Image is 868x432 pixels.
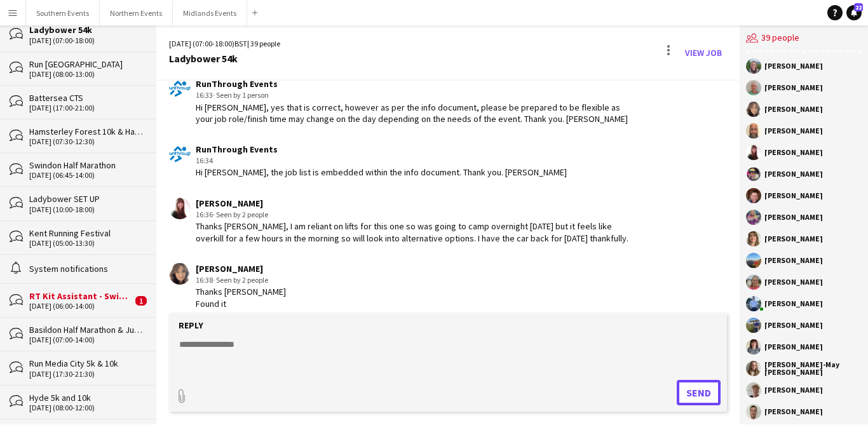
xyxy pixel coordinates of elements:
[764,84,823,91] div: [PERSON_NAME]
[196,209,636,220] div: 16:36
[169,53,280,64] div: Ladybower 54k
[196,286,286,309] div: Thanks [PERSON_NAME] Found it
[764,361,862,376] div: [PERSON_NAME]-May [PERSON_NAME]
[29,137,144,146] div: [DATE] (07:30-12:30)
[764,235,823,243] div: [PERSON_NAME]
[854,3,863,11] span: 22
[29,392,144,403] div: Hyde 5k and 10k
[29,70,144,79] div: [DATE] (08:00-13:00)
[29,335,144,344] div: [DATE] (07:00-14:00)
[213,90,269,100] span: · Seen by 1 person
[196,90,636,101] div: 16:33
[764,321,823,329] div: [PERSON_NAME]
[213,275,268,285] span: · Seen by 2 people
[29,24,144,36] div: Ladybower 54k
[764,278,823,286] div: [PERSON_NAME]
[29,227,144,239] div: Kent Running Festival
[764,408,823,415] div: [PERSON_NAME]
[764,257,823,264] div: [PERSON_NAME]
[764,105,823,113] div: [PERSON_NAME]
[764,149,823,156] div: [PERSON_NAME]
[196,198,636,209] div: [PERSON_NAME]
[764,386,823,394] div: [PERSON_NAME]
[29,370,144,379] div: [DATE] (17:30-21:30)
[196,220,636,243] div: Thanks [PERSON_NAME], I am reliant on lifts for this one so was going to camp overnight [DATE] bu...
[196,144,567,155] div: RunThrough Events
[764,213,823,221] div: [PERSON_NAME]
[29,58,144,70] div: Run [GEOGRAPHIC_DATA]
[764,127,823,135] div: [PERSON_NAME]
[29,193,144,205] div: Ladybower SET UP
[29,302,132,311] div: [DATE] (06:00-14:00)
[29,358,144,369] div: Run Media City 5k & 10k
[29,290,132,302] div: RT Kit Assistant - Swindon Half Marathon
[169,38,280,50] div: [DATE] (07:00-18:00) | 39 people
[196,274,286,286] div: 16:38
[29,205,144,214] div: [DATE] (10:00-18:00)
[196,263,286,274] div: [PERSON_NAME]
[764,192,823,199] div: [PERSON_NAME]
[29,159,144,171] div: Swindon Half Marathon
[100,1,173,25] button: Northern Events
[196,166,567,178] div: Hi [PERSON_NAME], the job list is embedded within the info document. Thank you. [PERSON_NAME]
[764,170,823,178] div: [PERSON_NAME]
[29,92,144,104] div: Battersea CTS
[677,380,721,405] button: Send
[846,5,862,20] a: 22
[196,78,636,90] div: RunThrough Events
[196,155,567,166] div: 16:34
[764,62,823,70] div: [PERSON_NAME]
[29,324,144,335] div: Basildon Half Marathon & Juniors
[213,210,268,219] span: · Seen by 2 people
[26,1,100,25] button: Southern Events
[173,1,247,25] button: Midlands Events
[746,25,862,52] div: 39 people
[680,43,727,63] a: View Job
[29,104,144,112] div: [DATE] (17:00-21:00)
[29,403,144,412] div: [DATE] (08:00-12:00)
[29,239,144,248] div: [DATE] (05:00-13:30)
[196,102,636,125] div: Hi [PERSON_NAME], yes that is correct, however as per the info document, please be prepared to be...
[29,126,144,137] div: Hamsterley Forest 10k & Half Marathon
[234,39,247,48] span: BST
[29,171,144,180] div: [DATE] (06:45-14:00)
[179,320,203,331] label: Reply
[764,300,823,307] div: [PERSON_NAME]
[764,343,823,351] div: [PERSON_NAME]
[29,263,144,274] div: System notifications
[135,296,147,306] span: 1
[29,36,144,45] div: [DATE] (07:00-18:00)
